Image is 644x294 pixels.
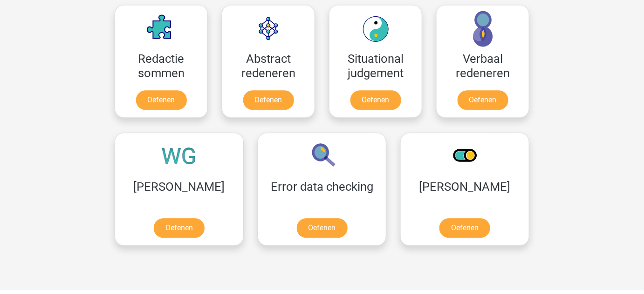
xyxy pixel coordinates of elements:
a: Oefenen [458,90,508,110]
a: Oefenen [243,90,294,110]
a: Oefenen [439,218,490,238]
a: Oefenen [154,218,205,238]
a: Oefenen [297,218,348,238]
a: Oefenen [350,90,401,110]
a: Oefenen [136,90,187,110]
